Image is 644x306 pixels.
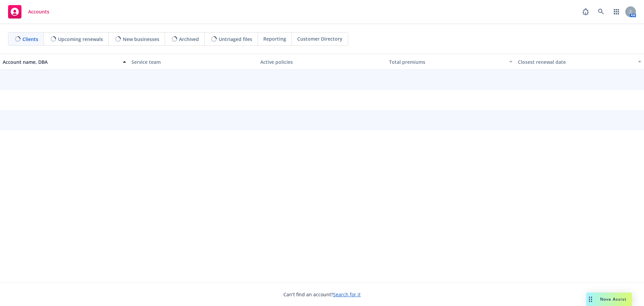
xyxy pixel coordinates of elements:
[586,293,595,306] div: Drag to move
[258,54,386,70] button: Active policies
[297,35,342,42] span: Customer Directory
[389,58,505,65] div: Total premiums
[610,5,623,18] a: Switch app
[333,291,361,298] a: Search for it
[131,58,255,65] div: Service team
[386,54,515,70] button: Total premiums
[515,54,644,70] button: Closest renewal date
[263,35,286,42] span: Reporting
[22,36,38,43] span: Clients
[600,296,627,302] span: Nova Assist
[586,293,632,306] button: Nova Assist
[179,36,199,43] span: Archived
[58,36,103,43] span: Upcoming renewals
[283,291,361,298] span: Can't find an account?
[123,36,159,43] span: New businesses
[260,58,384,65] div: Active policies
[579,5,592,18] a: Report a Bug
[28,9,49,14] span: Accounts
[3,58,119,65] div: Account name, DBA
[219,36,252,43] span: Untriaged files
[594,5,608,18] a: Search
[129,54,258,70] button: Service team
[518,58,634,65] div: Closest renewal date
[5,2,52,21] a: Accounts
